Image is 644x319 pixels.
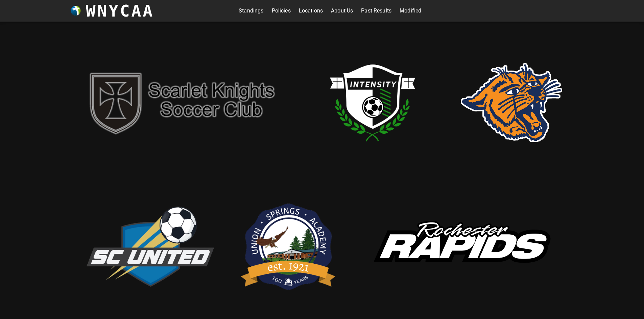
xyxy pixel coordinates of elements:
[238,193,339,297] img: usa.png
[86,1,154,20] h3: WNYCAA
[272,5,291,16] a: Policies
[71,6,81,16] img: wnycaaBall.png
[461,63,562,142] img: rsd.png
[400,5,421,16] a: Modified
[331,5,353,16] a: About Us
[239,5,263,16] a: Standings
[82,66,285,139] img: sk.png
[359,208,562,283] img: rapids.svg
[305,35,440,170] img: intensity.png
[82,199,217,291] img: scUnited.png
[361,5,391,16] a: Past Results
[299,5,323,16] a: Locations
